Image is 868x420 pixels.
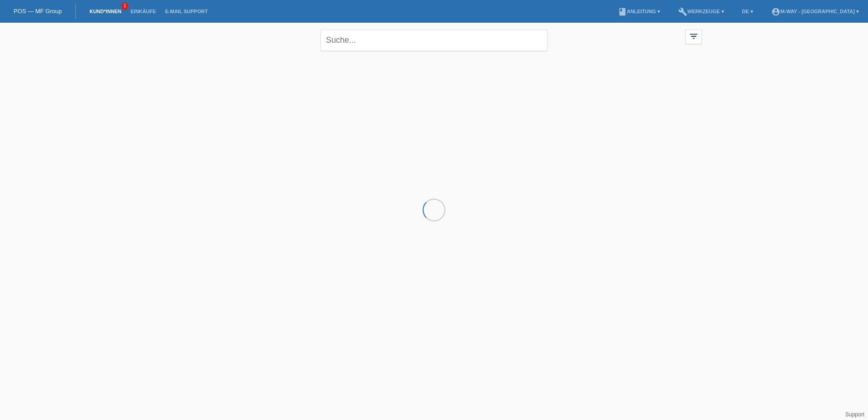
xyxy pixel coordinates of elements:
i: account_circle [771,7,780,16]
a: POS — MF Group [14,8,62,15]
a: buildWerkzeuge ▾ [674,9,729,14]
a: E-Mail Support [161,9,212,14]
i: build [678,7,687,16]
a: Kund*innen [85,9,126,14]
input: Suche... [321,30,547,51]
a: Einkäufe [126,9,160,14]
a: Support [845,411,864,418]
i: filter_list [689,31,699,41]
i: book [618,7,627,16]
a: bookAnleitung ▾ [613,9,665,14]
span: 1 [121,2,128,10]
a: account_circlem-way - [GEOGRAPHIC_DATA] ▾ [767,9,863,14]
a: DE ▾ [738,9,758,14]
